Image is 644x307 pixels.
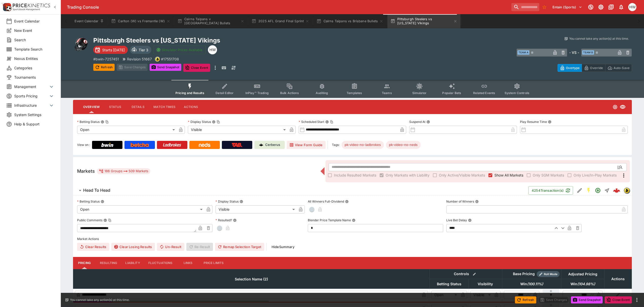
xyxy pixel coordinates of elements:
p: Display Status [216,199,239,204]
button: HideSummary [269,243,297,251]
button: Bulk edit [471,271,478,277]
span: Event Calendar [14,18,55,24]
button: Simulator Prices Available [153,46,206,54]
em: ( 100.11 %) [527,281,543,287]
button: Pricing [73,257,96,269]
button: Notifications [617,3,626,12]
div: Trading Console [67,5,509,10]
button: Match Times [149,101,180,113]
div: Harry Walker [208,45,217,54]
button: Open [615,163,624,172]
p: Betting Status [77,120,100,124]
p: Starts [DATE] [102,47,125,53]
button: Send Snapshot [571,296,603,303]
label: Market Actions [77,235,628,243]
div: bwin [624,187,630,193]
button: Connected to PK [586,3,595,12]
button: Clear Losing Results [111,243,155,251]
p: Live Bet Delay [446,218,467,222]
button: SGM Enabled [584,186,593,195]
button: 4254Transaction(s) [528,186,573,195]
p: Override [590,65,603,71]
span: Infrastructure [14,103,48,108]
span: InPlay™ Trading [245,91,269,95]
svg: Open [595,187,601,193]
div: 8d29d743-c70f-4280-827b-37cf77e0ff85 [613,187,620,194]
p: Number of Winners [446,199,474,204]
div: Harrison Walker [628,3,636,11]
button: Cairns Taipans v [GEOGRAPHIC_DATA] Bullets [174,14,247,28]
span: Auditing [316,91,328,95]
img: PriceKinetics Logo [2,2,12,12]
button: Send Snapshot [150,64,181,71]
button: Display StatusCopy To Clipboard [212,120,216,124]
img: PriceKinetics [13,4,50,7]
span: Only Live/In-Play Markets [574,172,617,178]
span: Win(104.98%) [565,281,601,287]
span: Categories [14,65,55,71]
button: Live Bet Delay [468,218,472,222]
span: Selection Name (2) [229,276,274,282]
div: Open [431,291,459,299]
button: Edit Detail [575,186,584,195]
span: Only SGM Markets [533,172,564,178]
button: Copy To Clipboard [108,218,112,222]
button: Harrison Walker [627,2,638,13]
th: Actions [604,269,632,289]
span: Un-Result [157,243,184,251]
img: bwin [624,188,630,193]
div: Show/hide Price Roll mode configuration. [537,271,560,277]
button: Play Resume Time [548,120,551,124]
p: Resulted? [216,218,232,222]
span: pk-video-no-ladbrokes [342,142,384,147]
button: Status [104,101,127,113]
div: Visible [470,291,492,299]
button: Override [582,64,605,72]
button: Actions [180,101,202,113]
svg: More [621,172,627,179]
p: Overtype [566,65,580,71]
span: Templates [347,91,362,95]
svg: Visible [620,104,626,110]
img: american_football.png [73,36,89,53]
button: Clear Results [77,243,109,251]
button: Remap Selection Target [215,243,264,251]
img: Cerberus [259,143,263,147]
img: Neds [199,143,210,147]
th: Adjusted Pricing [561,269,604,279]
button: Refresh [515,296,536,303]
button: 2025 AFL Grand Final Sprint [248,14,313,28]
span: Team B [582,50,594,55]
p: You cannot take any action(s) at this time. [569,36,629,41]
button: Links [177,257,200,269]
button: Toggle light/dark mode [596,3,605,12]
h6: Head To Head [83,188,110,193]
span: Roll Mode [542,272,560,276]
div: Betting Target: cerberus [342,141,384,149]
button: Straight [602,186,612,195]
span: Nexus Entities [14,56,55,61]
span: System Settings [14,112,55,117]
img: Ladbrokes [163,143,181,147]
img: Sportsbook Management [13,8,40,11]
span: Visibility [472,281,498,287]
span: Team A [517,50,529,55]
p: Public Comments [77,218,102,222]
button: Open [593,186,602,195]
button: Price Limits [200,257,228,269]
button: Overview [79,101,104,113]
div: Open [77,126,177,134]
button: Refresh [93,64,115,71]
button: Close Event [605,296,632,303]
button: Head To Head [73,185,528,195]
div: Base Pricing [511,271,537,277]
a: Cerberus [254,141,285,149]
span: Sports Pricing [14,93,48,99]
h5: Markets [77,168,95,174]
span: New Event [14,28,55,33]
p: You cannot take any action(s) at this time. [70,298,130,302]
button: Display Status [240,200,243,203]
span: Win(100.11%) [515,281,549,287]
button: more [212,64,218,72]
div: Betting Target: cerberus [386,141,421,149]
